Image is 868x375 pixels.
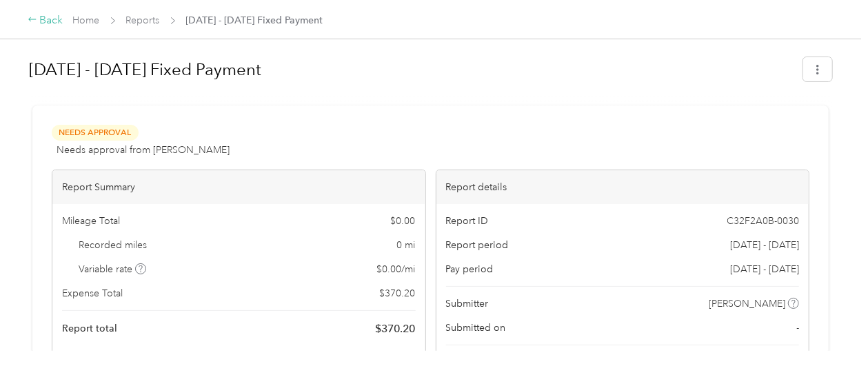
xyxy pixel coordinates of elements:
[446,214,489,228] span: Report ID
[791,298,868,375] iframe: Everlance-gr Chat Button Frame
[730,238,799,252] span: [DATE] - [DATE]
[29,53,794,86] h1: Aug 1 - 31, 2025 Fixed Payment
[52,125,139,141] span: Needs Approval
[446,262,494,276] span: Pay period
[62,321,117,336] span: Report total
[730,262,799,276] span: [DATE] - [DATE]
[709,296,786,311] span: [PERSON_NAME]
[436,170,809,204] div: Report details
[79,238,148,252] span: Recorded miles
[446,238,509,252] span: Report period
[397,238,416,252] span: 0 mi
[126,14,160,26] a: Reports
[57,143,230,157] span: Needs approval from [PERSON_NAME]
[73,14,100,26] a: Home
[446,321,506,335] span: Submitted on
[28,12,63,29] div: Back
[376,321,416,337] span: $ 370.20
[79,262,147,276] span: Variable rate
[62,286,123,301] span: Expense Total
[391,214,416,228] span: $ 0.00
[446,296,489,311] span: Submitter
[380,286,416,301] span: $ 370.20
[186,13,323,28] span: [DATE] - [DATE] Fixed Payment
[52,170,425,204] div: Report Summary
[377,262,416,276] span: $ 0.00 / mi
[727,214,799,228] span: C32F2A0B-0030
[62,214,120,228] span: Mileage Total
